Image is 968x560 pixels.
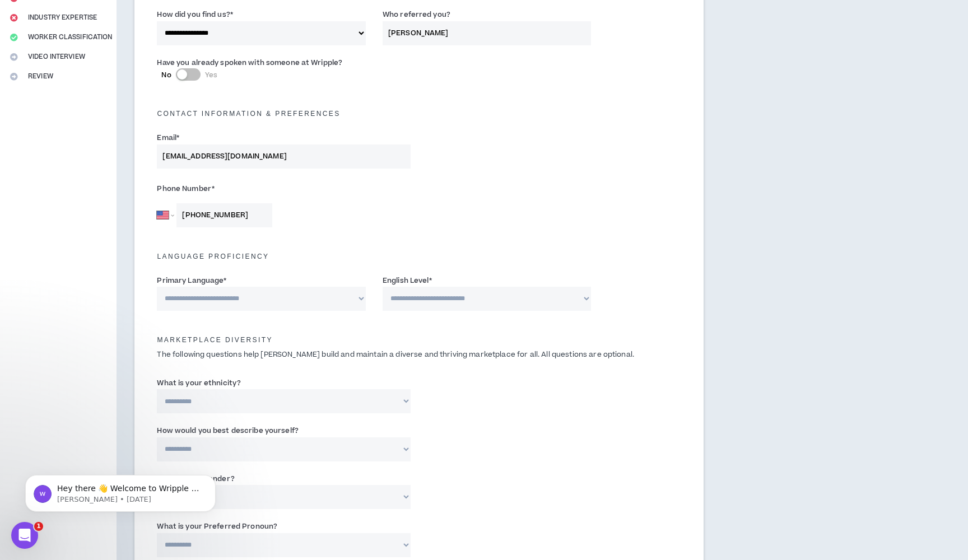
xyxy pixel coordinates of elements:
label: Email [157,129,179,147]
label: Have you already spoken with someone at Wripple? [157,54,342,72]
label: Who referred you? [383,6,450,24]
label: English Level [383,272,432,290]
input: Name [383,21,592,45]
label: What is your ethnicity? [157,374,241,392]
p: The following questions help [PERSON_NAME] build and maintain a diverse and thriving marketplace ... [148,349,690,360]
span: 1 [34,522,43,531]
input: Enter Email [157,144,411,169]
label: How would you best describe yourself? [157,422,298,440]
h5: Contact Information & preferences [148,110,690,118]
iframe: Intercom notifications message [8,451,232,530]
span: No [161,70,171,80]
label: Phone Number [157,180,411,198]
h5: Language Proficiency [148,253,690,260]
h5: Marketplace Diversity [148,336,690,344]
button: NoYes [176,68,201,81]
label: How did you find us? [157,6,233,24]
iframe: Intercom live chat [11,522,38,549]
label: Primary Language [157,272,226,290]
span: Yes [205,70,217,80]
